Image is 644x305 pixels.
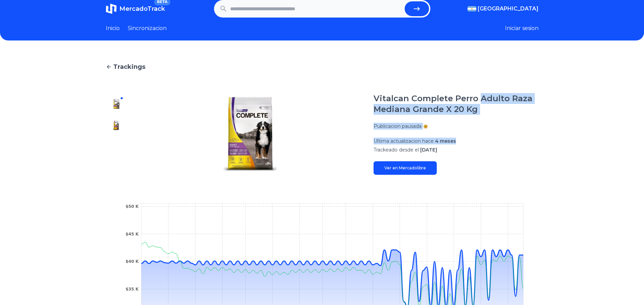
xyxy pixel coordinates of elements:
img: Vitalcan Complete Perro Adulto Raza Mediana Grande X 20 Kg [141,93,360,175]
span: Trackings [113,62,145,72]
button: [GEOGRAPHIC_DATA] [468,5,539,13]
img: Argentina [468,6,476,11]
span: Ultima actualizacion hace [374,138,434,144]
a: Inicio [106,24,120,32]
span: 4 meses [435,138,456,144]
a: Trackings [106,62,539,72]
tspan: $45 K [125,232,139,237]
a: Sincronizacion [128,24,167,32]
img: MercadoTrack [106,3,117,14]
img: Vitalcan Complete Perro Adulto Raza Mediana Grande X 20 Kg [111,99,122,109]
span: Trackeado desde el [374,147,419,153]
tspan: $40 K [125,259,139,264]
button: Iniciar sesion [505,24,539,32]
span: [DATE] [420,147,437,153]
tspan: $50 K [125,204,139,209]
span: [GEOGRAPHIC_DATA] [478,5,539,13]
a: Ver en Mercadolibre [374,161,437,175]
a: MercadoTrackBETA [106,3,165,14]
h1: Vitalcan Complete Perro Adulto Raza Mediana Grande X 20 Kg [374,93,539,115]
span: MercadoTrack [119,5,165,12]
p: Publicacion pausada [374,123,422,130]
img: Vitalcan Complete Perro Adulto Raza Mediana Grande X 20 Kg [111,120,122,131]
tspan: $35 K [125,287,139,292]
